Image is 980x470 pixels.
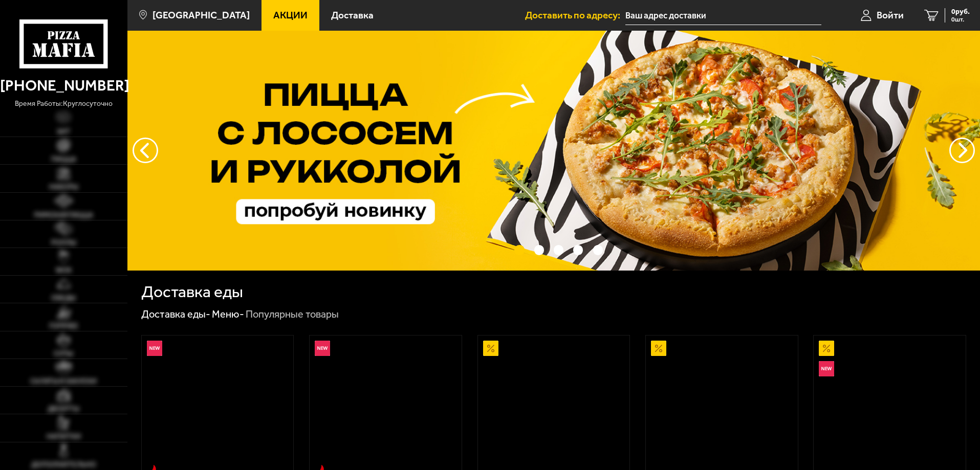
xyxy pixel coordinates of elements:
[625,6,821,25] input: Ваш адрес доставки
[573,245,583,255] button: точки переключения
[534,245,544,255] button: точки переключения
[246,308,339,321] div: Популярные товары
[51,295,76,302] span: Обеды
[315,341,330,356] img: Новинка
[141,308,210,320] a: Доставка еды-
[819,361,834,376] img: Новинка
[331,10,374,20] span: Доставка
[212,308,244,320] a: Меню-
[483,341,498,356] img: Акционный
[651,341,666,356] img: Акционный
[153,10,250,20] span: [GEOGRAPHIC_DATA]
[819,341,834,356] img: Акционный
[51,156,76,163] span: Пицца
[57,128,71,136] span: Хит
[133,138,158,163] button: следующий
[514,245,524,255] button: точки переключения
[49,184,78,191] span: Наборы
[48,406,79,413] span: Десерты
[273,10,308,20] span: Акции
[951,16,970,23] span: 0 шт.
[51,239,76,247] span: Роллы
[141,284,243,300] h1: Доставка еды
[525,10,625,20] span: Доставить по адресу:
[49,323,78,330] span: Горячее
[949,138,975,163] button: предыдущий
[147,341,162,356] img: Новинка
[31,461,96,468] span: Дополнительно
[554,245,563,255] button: точки переключения
[34,212,93,219] span: Римская пицца
[56,267,72,274] span: WOK
[877,10,904,20] span: Войти
[54,350,73,357] span: Супы
[30,378,97,385] span: Салаты и закуски
[593,245,603,255] button: точки переключения
[951,8,970,15] span: 0 руб.
[47,433,81,440] span: Напитки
